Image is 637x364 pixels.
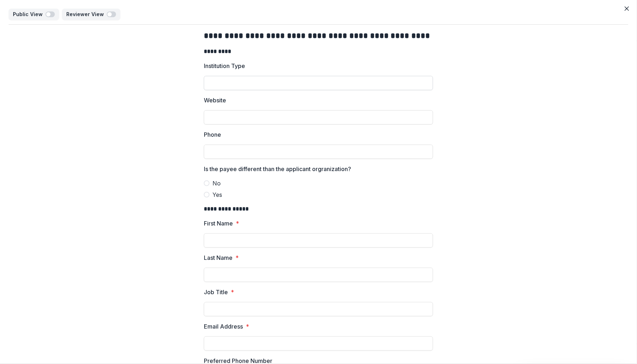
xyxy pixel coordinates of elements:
[204,288,228,296] p: Job Title
[204,219,233,228] p: First Name
[13,11,45,18] p: Public View
[204,253,233,262] p: Last Name
[62,9,120,20] button: Reviewer View
[212,179,221,188] span: No
[204,96,226,105] p: Website
[204,165,351,173] p: Is the payee different than the applicant orgranization?
[212,190,222,199] span: Yes
[621,3,633,14] button: Close
[204,62,245,70] p: Institution Type
[66,11,107,18] p: Reviewer View
[204,322,243,331] p: Email Address
[204,130,221,139] p: Phone
[9,9,59,20] button: Public View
